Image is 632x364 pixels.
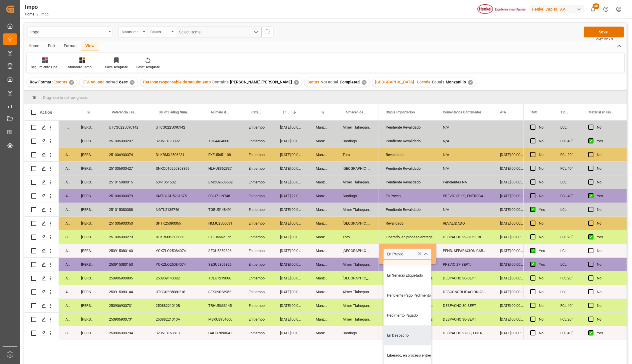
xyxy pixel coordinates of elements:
[553,203,581,216] div: LCL
[102,175,149,189] div: 251015080015
[25,12,34,16] a: Home
[74,217,102,230] div: [PERSON_NAME]
[149,230,201,244] div: DLKRMX2506063
[102,203,149,216] div: 251015080088
[149,217,201,230] div: SPTK25090065
[74,271,102,285] div: [PERSON_NAME]
[176,27,261,37] button: open menu
[59,271,74,285] div: Arrived
[112,110,137,114] span: Referencia Leschaco
[336,258,379,271] div: Almer Tlalnepantla
[242,271,273,285] div: En tiempo
[102,121,149,134] div: UTCG0225090142
[24,299,379,313] div: Press SPACE to select this row.
[201,162,242,175] div: HLHU8362337
[386,148,429,161] div: Revalidado
[143,80,211,84] span: Persona responsable de seguimiento
[336,148,379,161] div: Toro
[309,217,336,230] div: Manzanillo
[74,313,102,326] div: [PERSON_NAME]
[159,110,189,114] span: Bill of Lading Number
[149,189,201,203] div: KMTCLCH5281875
[309,326,336,340] div: Manzanillo
[59,258,74,271] div: Arrived
[74,244,102,257] div: [PERSON_NAME]
[553,189,581,203] div: FCL 40"
[539,176,547,189] div: No
[597,162,620,175] div: No
[345,110,367,114] span: Almacen de entrega
[553,271,581,285] div: FCL 20"
[24,230,379,244] div: Press SPACE to select this row.
[336,121,379,134] div: Almer Tlalnepantla
[30,28,107,35] div: Impo
[493,313,531,326] div: [DATE] 00:00:00
[59,162,74,175] div: Arrived
[340,80,360,84] span: Completed
[597,121,620,134] div: No
[150,28,170,35] div: Equals
[421,250,429,259] button: close menu
[436,299,493,312] div: DESPACHO 30-SEPT
[102,244,149,257] div: 250915080160
[523,299,627,313] div: Press SPACE to select this row.
[74,285,102,299] div: [PERSON_NAME]
[336,313,379,326] div: Almer Tlalnepantla
[523,148,627,162] div: Press SPACE to select this row.
[436,203,493,216] div: N/A
[273,148,309,161] div: [DATE] 00:00:00
[493,285,531,299] div: [DATE] 00:00:00
[384,285,437,305] div: Pendiente Pago Pedimento
[523,203,627,217] div: Press SPACE to select this row.
[307,80,319,84] span: Status
[539,121,547,134] div: No
[384,305,437,325] div: Pedimento Pagado
[493,230,531,244] div: [DATE] 00:00:00
[443,110,481,114] span: Comentarios Contenedor
[251,110,261,114] span: Categoría
[273,175,309,189] div: [DATE] 00:00:00
[294,80,299,85] div: ✕
[493,162,531,175] div: [DATE] 00:00:00
[384,325,437,345] div: En Despacho
[553,258,581,271] div: LCL
[59,148,74,161] div: Arrived
[436,189,493,203] div: PREVIO 30-09, ENTREGAR 17-OCT
[593,3,599,9] span: 58
[201,230,242,244] div: EXFU5652172
[523,121,627,134] div: Press SPACE to select this row.
[523,134,627,148] div: Press SPACE to select this row.
[273,299,309,312] div: [DATE] 00:00:00
[242,258,273,271] div: En tiempo
[309,203,336,216] div: Manzanillo
[201,134,242,148] div: TIIU4454860
[24,175,379,189] div: Press SPACE to select this row.
[102,134,149,148] div: 251006900207
[375,80,431,84] span: [GEOGRAPHIC_DATA] - Locode
[553,148,581,161] div: FCL 20"
[106,80,118,84] span: sorted
[436,258,493,271] div: PREVIO 27-SEPT.
[102,189,149,203] div: 251006900079
[136,65,160,70] div: Reset Template
[493,299,531,312] div: [DATE] 00:00:00
[436,134,493,148] div: N/A
[102,162,149,175] div: 251006900427
[242,217,273,230] div: En tiempo
[102,230,149,244] div: 251006900273
[74,258,102,271] div: [PERSON_NAME]
[242,299,273,312] div: En tiempo
[539,148,547,161] div: No
[43,95,88,100] span: Drag here to set row groups
[493,258,531,271] div: [DATE] 00:00:00
[24,313,379,326] div: Press SPACE to select this row.
[336,299,379,312] div: Almer Tlalnepantla
[24,41,44,51] div: Home
[201,175,242,189] div: BMOU9606602
[436,121,493,134] div: N/A
[493,217,531,230] div: [DATE] 00:00:00
[74,230,102,244] div: [PERSON_NAME]
[436,244,493,257] div: PEND. SEPARACION CARGA.
[24,148,379,162] div: Press SPACE to select this row.
[523,285,627,299] div: Press SPACE to select this row.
